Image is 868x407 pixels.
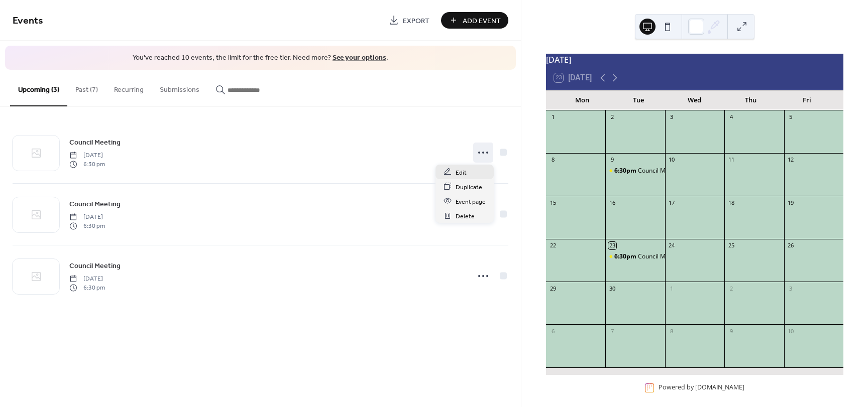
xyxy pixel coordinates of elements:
button: Upcoming (3) [10,70,67,106]
a: [DOMAIN_NAME] [695,383,744,392]
div: 29 [549,285,557,292]
div: 1 [668,285,676,292]
button: Past (7) [67,70,106,105]
div: Wed [667,90,723,110]
div: [DATE] [546,54,843,66]
div: 22 [549,242,557,249]
div: 2 [727,285,735,292]
div: 26 [787,242,795,249]
span: Edit [456,167,467,178]
div: 3 [668,113,676,121]
div: Council Meeting [638,167,683,175]
div: Fri [779,90,835,110]
div: 25 [727,242,735,249]
span: [DATE] [69,274,105,283]
div: 5 [787,113,795,121]
div: 16 [608,199,616,206]
span: Export [403,16,429,26]
button: Submissions [152,70,207,105]
span: [DATE] [69,212,105,221]
div: Council Meeting [605,167,665,175]
span: Council Meeting [69,199,121,209]
span: 6:30 pm [69,284,105,293]
a: Council Meeting [69,137,121,148]
div: 7 [608,327,616,335]
div: 15 [549,199,557,206]
span: Delete [456,211,475,221]
span: Council Meeting [69,260,121,271]
div: 11 [727,156,735,164]
div: 12 [787,156,795,164]
span: Events [13,11,43,31]
div: 2 [608,113,616,121]
span: You've reached 10 events, the limit for the free tier. Need more? . [15,53,506,63]
span: Council Meeting [69,137,121,148]
div: 19 [787,199,795,206]
a: Council Meeting [69,260,121,272]
span: Duplicate [456,182,482,192]
button: Recurring [106,70,152,105]
div: 30 [608,285,616,292]
div: 10 [668,156,676,164]
a: Council Meeting [69,198,121,210]
a: See your options [333,51,386,65]
div: Tue [610,90,667,110]
div: 9 [727,327,735,335]
span: 6:30 pm [69,222,105,231]
span: 6:30 pm [69,160,105,169]
div: 18 [727,199,735,206]
div: 1 [549,113,557,121]
div: Council Meeting [605,252,665,261]
div: 10 [787,327,795,335]
div: 9 [608,156,616,164]
span: [DATE] [69,151,105,160]
div: Thu [723,90,779,110]
div: 17 [668,199,676,206]
div: 8 [668,327,676,335]
div: Powered by [659,383,744,392]
div: Council Meeting [638,252,683,261]
span: 6:30pm [614,252,638,261]
div: 24 [668,242,676,249]
div: 4 [727,113,735,121]
span: 6:30pm [614,167,638,175]
div: 6 [549,327,557,335]
a: Export [381,12,437,29]
div: 8 [549,156,557,164]
div: Mon [554,90,610,110]
div: 23 [608,242,616,249]
span: Event page [456,196,486,207]
div: 3 [787,285,795,292]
